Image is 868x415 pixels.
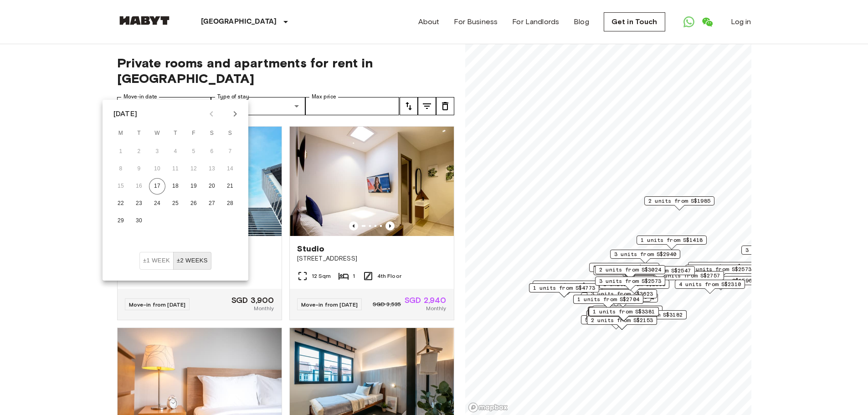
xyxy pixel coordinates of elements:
div: Map marker [588,293,658,307]
label: Type of stay [217,93,249,101]
div: Map marker [595,277,665,291]
div: [DATE] [113,108,137,119]
img: Habyt [117,16,172,25]
button: 26 [185,195,202,212]
button: tune [436,97,454,115]
span: Wednesday [149,124,165,143]
button: Previous image [349,221,358,231]
span: Monthly [426,304,446,313]
span: Move-in from [DATE] [129,301,186,308]
button: 19 [185,178,202,195]
span: 2 units from S$2757 [658,272,720,280]
a: About [418,16,440,27]
button: 24 [149,195,165,212]
label: Max price [312,93,336,101]
button: 20 [204,178,220,195]
div: Map marker [616,310,687,324]
span: 3 units from S$1480 [692,262,754,271]
span: 1 units from S$2547 [629,266,691,275]
div: Map marker [587,316,657,330]
div: Map marker [589,307,659,321]
button: 25 [167,195,184,212]
div: Map marker [610,250,680,264]
button: 22 [113,195,129,212]
button: Previous image [385,221,395,231]
img: Marketing picture of unit SG-01-110-033-001 [290,127,454,236]
button: ±1 week [139,252,174,270]
span: 3 units from S$2940 [614,250,676,258]
div: Map marker [587,289,657,303]
a: Mapbox logo [468,402,508,413]
a: Open WhatsApp [680,13,698,31]
div: Map marker [685,265,755,279]
span: 12 Sqm [312,272,331,280]
a: Blog [574,16,589,27]
span: 1 units from S$2573 [689,265,751,273]
span: 3 units from S$2573 [599,277,661,285]
span: Thursday [167,124,184,143]
span: 1 units from S$4196 [537,281,599,289]
button: 23 [131,195,147,212]
span: SGD 2,940 [405,296,446,304]
button: 28 [222,195,238,212]
span: 4th Floor [377,272,401,280]
p: [GEOGRAPHIC_DATA] [201,16,277,27]
div: Move In Flexibility [139,252,211,270]
span: 2 units from S$1985 [648,197,710,205]
span: 1 units from S$3182 [621,311,683,319]
div: Map marker [675,280,745,294]
div: Map marker [588,307,658,322]
span: Move-in from [DATE] [301,301,358,308]
div: Map marker [688,262,758,276]
span: 4 units from S$2310 [679,280,741,288]
button: 21 [222,178,238,195]
span: Studio [297,243,325,254]
div: Map marker [654,271,724,285]
span: Saturday [204,124,220,143]
div: Map marker [637,236,707,250]
span: SGD 3,900 [231,296,274,304]
button: 29 [113,213,129,229]
span: 1 units from S$3381 [593,307,655,316]
a: Open WeChat [698,13,716,31]
a: Get in Touch [604,12,665,31]
div: Map marker [592,306,663,320]
button: tune [400,97,418,115]
div: Map marker [586,310,657,324]
button: tune [418,97,436,115]
div: Map marker [625,266,695,280]
a: For Landlords [512,16,559,27]
button: 17 [149,178,165,195]
div: Map marker [573,295,643,309]
button: 27 [204,195,220,212]
div: Map marker [644,196,714,210]
a: Marketing picture of unit SG-01-110-033-001Previous imagePrevious imageStudio[STREET_ADDRESS]12 S... [289,126,454,320]
div: Map marker [588,307,658,321]
span: [STREET_ADDRESS] [297,254,447,263]
span: 5 units from S$1680 [585,316,647,324]
div: Map marker [589,263,659,277]
div: Map marker [595,265,665,279]
span: 2 units from S$3024 [599,266,661,274]
button: ±2 weeks [173,252,211,270]
div: Map marker [529,283,599,297]
span: 1 units from S$2704 [577,295,639,303]
span: 5 units from S$1838 [596,306,658,314]
span: SGD 3,535 [373,300,401,308]
span: Sunday [222,124,238,143]
span: Monday [113,124,129,143]
label: Move-in date [123,93,157,101]
div: Map marker [533,281,603,295]
span: Private rooms and apartments for rent in [GEOGRAPHIC_DATA] [117,55,454,86]
span: 1 units from S$1418 [641,236,703,244]
span: 1 units from S$4773 [533,284,595,292]
button: 18 [167,178,184,195]
span: Friday [185,124,202,143]
span: 3 units from S$3623 [591,290,653,298]
span: 1 [353,272,355,280]
span: Monthly [254,304,274,313]
div: Map marker [581,315,651,329]
a: Log in [731,16,751,27]
button: Next month [227,106,243,122]
div: Map marker [593,266,667,280]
